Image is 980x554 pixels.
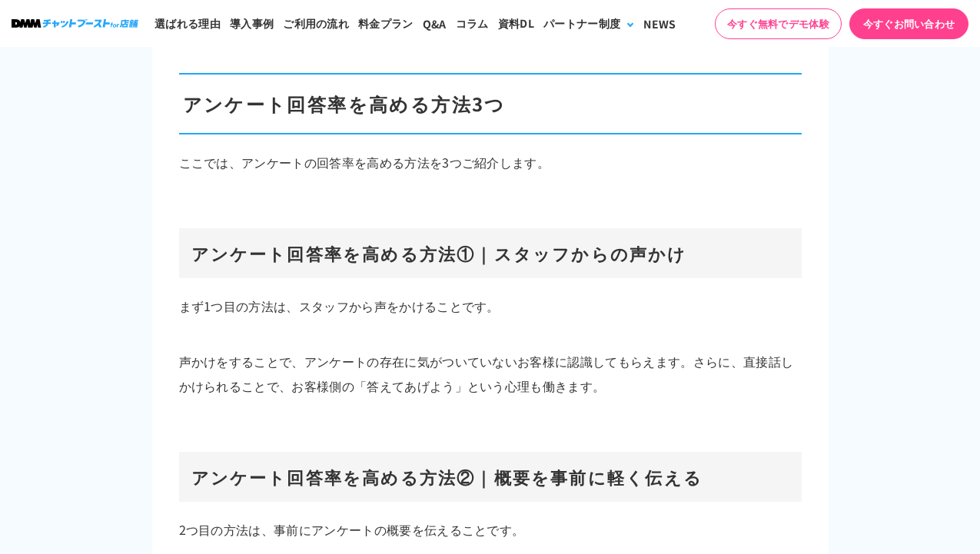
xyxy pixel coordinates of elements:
img: ロゴ [12,19,138,28]
h3: アンケート回答率を高める方法②｜概要を事前に軽く伝える [179,452,802,502]
h3: アンケート回答率を高める方法①｜スタッフからの声かけ [179,228,802,278]
p: 2つ目の方法は、事前にアンケートの概要を伝えることです。 [179,517,802,542]
a: 今すぐお問い合わせ [849,8,968,39]
p: まず1つ目の方法は、スタッフから声をかけることです。 [179,294,802,318]
p: 声かけをすることで、アンケートの存在に気がついていないお客様に認識してもらえます。さらに、直接話しかけられることで、お客様側の「答えてあげよう」という心理も働きます。 [179,349,802,398]
p: ここでは、アンケートの回答率を高める方法を3つご紹介します。 [179,150,802,174]
a: 今すぐ無料でデモ体験 [715,8,842,39]
div: パートナー制度 [543,15,620,32]
h2: アンケート回答率を高める方法3つ [179,73,802,134]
